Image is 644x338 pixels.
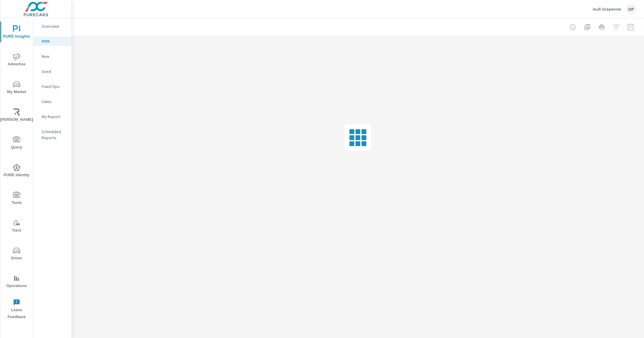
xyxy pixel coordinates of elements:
span: Tier2 [2,219,31,234]
div: PIPA [33,37,72,46]
div: Scheduled Reports [33,127,72,142]
span: PURE Insights [2,25,31,40]
p: Used [42,68,67,74]
span: PURE Identity [2,164,31,179]
div: Sales [33,97,72,106]
span: Advertise [2,53,31,68]
span: Driver [2,247,31,262]
span: Query [2,136,31,151]
p: PIPA [42,38,67,44]
div: nav menu [0,18,33,323]
div: Overview [33,22,72,31]
div: Used [33,67,72,76]
span: [PERSON_NAME] [2,108,31,123]
p: Audi Grapevine [593,6,621,12]
span: Tools [2,192,31,206]
p: Fixed Ops [42,83,67,89]
span: My Market [2,81,31,95]
p: My Report [42,114,67,120]
div: My Report [33,112,72,121]
span: Leave Feedback [2,299,31,321]
div: Fixed Ops [33,82,72,91]
p: Scheduled Reports [42,129,67,141]
div: DP [626,4,637,14]
p: Overview [42,23,67,29]
span: Operations [2,275,31,289]
p: Sales [42,99,67,105]
p: New [42,53,67,59]
div: New [33,52,72,61]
